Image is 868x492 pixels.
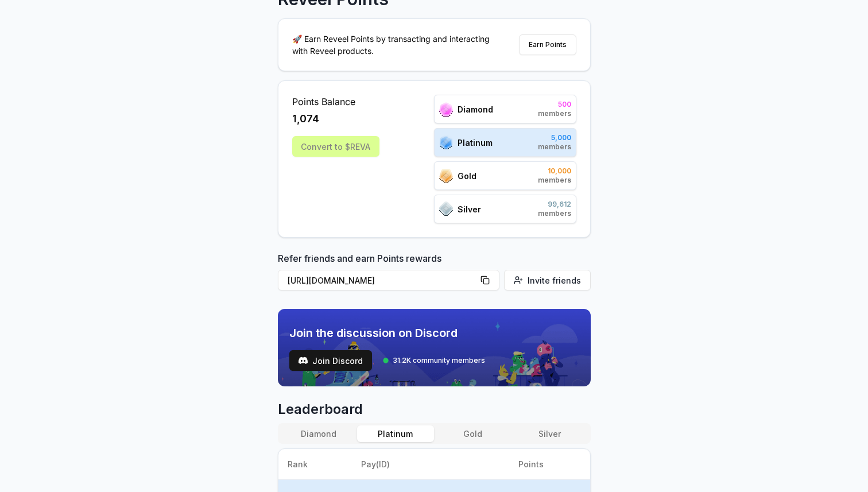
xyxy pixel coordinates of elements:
[509,449,590,480] th: Points
[458,103,493,115] span: Diamond
[439,202,453,216] img: ranks_icon
[458,203,481,215] span: Silver
[278,400,591,419] span: Leaderboard
[538,200,571,209] span: 99,612
[352,449,509,480] th: Pay(ID)
[312,355,363,367] span: Join Discord
[439,169,453,183] img: ranks_icon
[538,166,571,176] span: 10,000
[538,176,571,185] span: members
[289,325,485,341] span: Join the discussion on Discord
[538,133,571,142] span: 5,000
[458,137,493,149] span: Platinum
[278,309,591,386] img: discord_banner
[278,251,591,295] div: Refer friends and earn Points rewards
[289,350,372,371] a: testJoin Discord
[292,95,379,109] span: Points Balance
[299,356,308,365] img: test
[393,356,485,365] span: 31.2K community members
[519,34,576,55] button: Earn Points
[504,270,591,290] button: Invite friends
[538,100,571,109] span: 500
[458,170,476,182] span: Gold
[292,111,319,127] span: 1,074
[538,209,571,218] span: members
[434,425,511,442] button: Gold
[538,109,571,118] span: members
[528,274,581,286] span: Invite friends
[511,425,588,442] button: Silver
[280,425,357,442] button: Diamond
[439,102,453,117] img: ranks_icon
[538,142,571,152] span: members
[292,33,499,57] p: 🚀 Earn Reveel Points by transacting and interacting with Reveel products.
[357,425,434,442] button: Platinum
[278,270,499,290] button: [URL][DOMAIN_NAME]
[439,135,453,150] img: ranks_icon
[289,350,372,371] button: Join Discord
[278,449,352,480] th: Rank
